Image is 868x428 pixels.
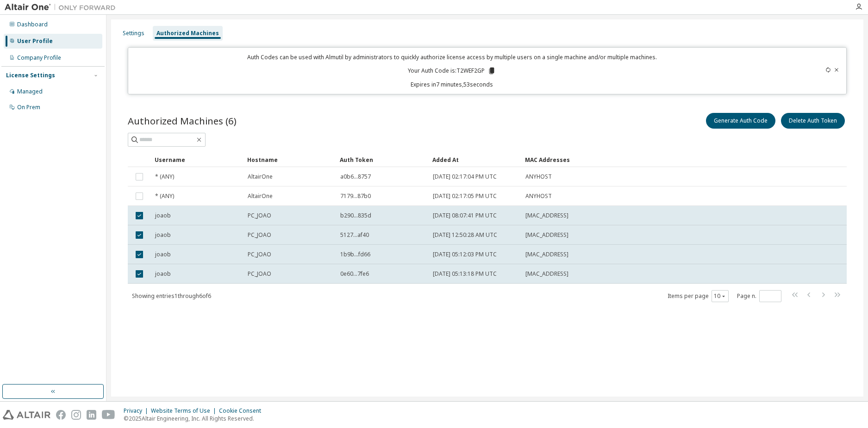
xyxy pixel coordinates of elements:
span: * (ANY) [155,173,174,180]
span: Items per page [668,290,729,302]
span: [MAC_ADDRESS] [525,231,568,239]
span: PC_JOAO [248,231,271,239]
img: instagram.svg [71,410,81,420]
span: Showing entries 1 through 6 of 6 [132,292,211,300]
div: On Prem [17,104,40,111]
span: PC_JOAO [248,270,271,278]
div: MAC Addresses [525,152,752,167]
div: Privacy [124,407,151,415]
span: 7179...87b0 [340,192,371,200]
span: 1b9b...fd66 [340,251,370,258]
div: Hostname [247,152,332,167]
div: Company Profile [17,54,61,62]
p: Your Auth Code is: T2WEF2GP [408,67,496,75]
span: Authorized Machines (6) [128,114,237,127]
div: User Profile [17,37,53,45]
div: Website Terms of Use [151,407,219,415]
p: Auth Codes can be used with Almutil by administrators to quickly authorize license access by mult... [134,53,770,61]
div: Username [155,152,240,167]
p: © 2025 Altair Engineering, Inc. All Rights Reserved. [124,415,267,422]
div: Dashboard [17,21,48,28]
span: PC_JOAO [248,212,271,219]
span: 0e60...7fe6 [340,270,369,278]
span: [DATE] 05:12:03 PM UTC [433,251,497,258]
span: joaob [155,270,171,278]
div: Settings [123,30,144,37]
span: joaob [155,212,171,219]
p: Expires in 7 minutes, 53 seconds [134,81,770,88]
img: youtube.svg [102,410,115,420]
img: linkedin.svg [87,410,96,420]
span: * (ANY) [155,192,174,200]
span: joaob [155,231,171,239]
span: ANYHOST [525,173,552,180]
span: [DATE] 05:13:18 PM UTC [433,270,497,278]
div: Managed [17,88,43,95]
div: Added At [432,152,518,167]
span: PC_JOAO [248,251,271,258]
span: [DATE] 08:07:41 PM UTC [433,212,497,219]
span: Page n. [737,290,781,302]
span: [MAC_ADDRESS] [525,212,568,219]
span: [MAC_ADDRESS] [525,251,568,258]
div: Authorized Machines [156,30,219,37]
button: 10 [714,292,726,300]
img: altair_logo.svg [3,410,50,420]
img: facebook.svg [56,410,66,420]
img: Altair One [5,3,120,12]
button: Delete Auth Token [781,113,845,129]
div: Cookie Consent [219,407,267,415]
span: [DATE] 02:17:04 PM UTC [433,173,497,180]
button: Generate Auth Code [706,113,775,129]
span: b290...835d [340,212,371,219]
span: AltairOne [248,192,273,200]
span: ANYHOST [525,192,552,200]
span: 5127...af40 [340,231,369,239]
span: [DATE] 02:17:05 PM UTC [433,192,497,200]
span: a0b6...8757 [340,173,371,180]
span: joaob [155,251,171,258]
span: AltairOne [248,173,273,180]
span: [DATE] 12:50:28 AM UTC [433,231,497,239]
div: Auth Token [340,152,425,167]
div: License Settings [6,72,55,79]
span: [MAC_ADDRESS] [525,270,568,278]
